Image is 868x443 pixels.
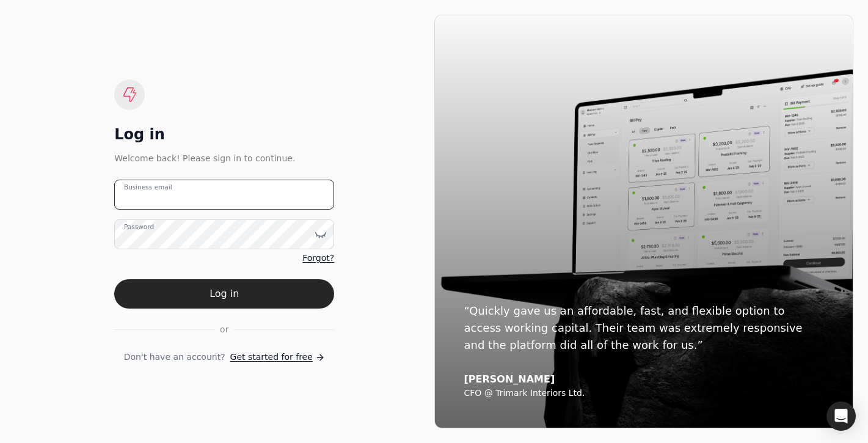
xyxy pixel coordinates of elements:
[826,401,856,431] div: Open Intercom Messenger
[124,222,154,232] label: Password
[124,183,172,192] label: Business email
[464,302,824,354] div: “Quickly gave us an affordable, fast, and flexible option to access working capital. Their team w...
[230,351,313,364] span: Get started for free
[302,252,334,265] a: Forgot?
[114,125,334,144] div: Log in
[220,323,228,336] span: or
[114,152,334,165] div: Welcome back! Please sign in to continue.
[230,351,325,364] a: Get started for free
[464,388,824,399] div: CFO @ Trimark Interiors Ltd.
[464,373,824,386] div: [PERSON_NAME]
[114,279,334,309] button: Log in
[124,351,225,364] span: Don't have an account?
